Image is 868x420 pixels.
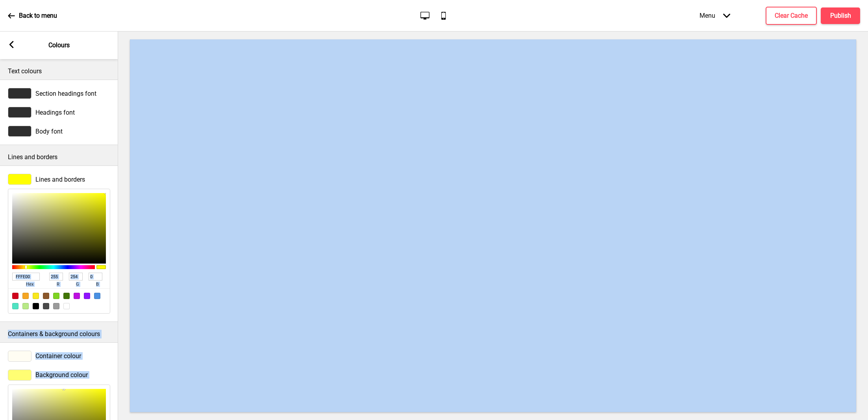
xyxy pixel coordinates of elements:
span: b [89,281,106,288]
h4: Publish [830,11,851,20]
p: Back to menu [19,11,57,20]
button: Publish [821,7,860,24]
div: Menu [692,4,738,27]
div: Lines and borders [8,174,110,185]
div: #D0021B [12,293,19,299]
div: #8B572A [43,293,49,299]
div: #4A4A4A [43,303,49,309]
span: Background colour [35,371,88,379]
h4: Clear Cache [775,11,808,20]
div: #50E3C2 [12,303,19,309]
div: #F8E71C [33,293,39,299]
div: Headings font [8,107,110,118]
div: #9B9B9B [53,303,59,309]
span: Headings font [35,109,75,116]
a: Back to menu [8,5,57,26]
span: Body font [35,128,63,135]
div: Section headings font [8,88,110,99]
span: r [49,281,67,288]
div: Background colour [8,370,110,381]
div: #000000 [33,303,39,309]
div: #FFFFFF [63,303,70,309]
span: g [69,281,86,288]
div: #4A90E2 [94,293,100,299]
div: #9013FE [84,293,90,299]
div: #417505 [63,293,70,299]
p: Lines and borders [8,153,110,162]
p: Containers & background colours [8,330,110,338]
p: Colours [48,41,70,50]
div: #BD10E0 [74,293,80,299]
div: Container colour [8,351,110,362]
span: Lines and borders [35,176,85,183]
div: #F5A623 [22,293,29,299]
div: #7ED321 [53,293,59,299]
button: Clear Cache [766,7,817,25]
span: Section headings font [35,90,96,97]
span: hex [12,281,47,288]
p: Text colours [8,67,110,76]
div: #B8E986 [22,303,29,309]
div: Body font [8,126,110,137]
span: Container colour [35,352,81,360]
